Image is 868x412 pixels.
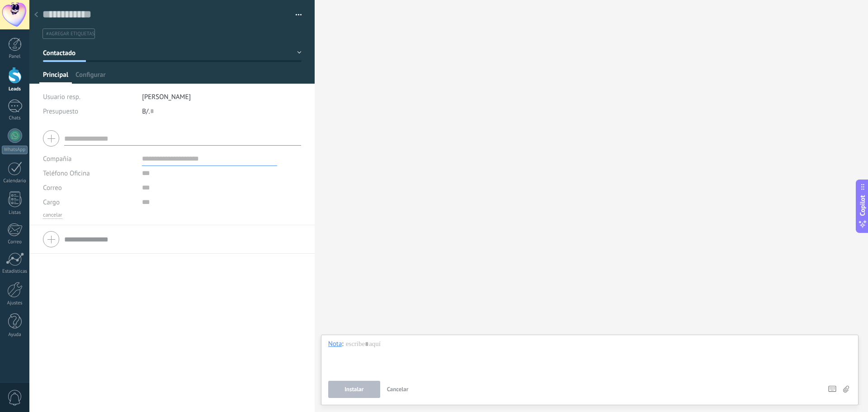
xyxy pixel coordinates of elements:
[2,300,28,306] div: Ajustes
[342,340,343,349] span: :
[142,104,301,118] div: B/.
[46,31,94,37] span: #agregar etiquetas
[43,156,71,162] label: Compañía
[2,146,28,154] div: WhatsApp
[142,93,191,101] span: [PERSON_NAME]
[43,199,60,206] span: Cargo
[2,115,28,121] div: Chats
[344,386,363,393] span: Instalar
[43,104,135,118] div: Presupuesto
[43,166,90,180] button: Teléfono Oficina
[43,71,68,84] span: Principal
[328,381,380,398] button: Instalar
[43,169,90,178] span: Teléfono Oficina
[43,180,62,195] button: Correo
[383,381,412,398] button: Cancelar
[2,210,28,216] div: Listas
[387,385,409,393] span: Cancelar
[43,107,78,116] span: Presupuesto
[2,178,28,184] div: Calendario
[2,54,28,60] div: Panel
[43,184,62,192] span: Correo
[2,269,28,275] div: Estadísticas
[43,93,80,101] span: Usuario resp.
[2,332,28,338] div: Ayuda
[2,239,28,245] div: Correo
[75,71,105,84] span: Configurar
[858,195,867,216] span: Copilot
[43,212,62,219] button: cancelar
[2,86,28,92] div: Leads
[43,90,135,104] div: Usuario resp.
[43,195,135,209] div: Cargo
